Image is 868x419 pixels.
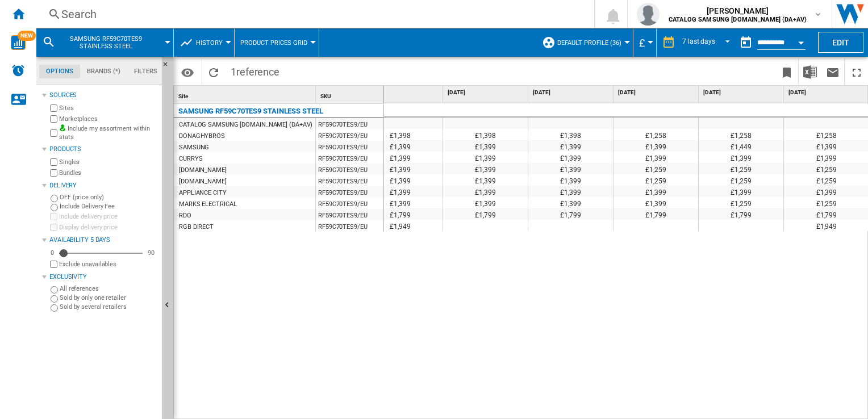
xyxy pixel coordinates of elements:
div: SAMSUNG RF59C70TES9 STAINLESS STEEL [42,28,168,57]
div: RF59C70TES9/EU [316,175,383,186]
button: History [196,28,228,57]
div: Default profile (36) [542,28,627,57]
div: £1,258 [614,129,698,140]
div: £1,399 [358,174,443,186]
div: Availability 5 Days [49,236,157,245]
button: Download in Excel [799,58,821,85]
label: Display delivery price [59,223,157,232]
div: Sort None [176,86,315,103]
div: £1,799 [614,208,698,220]
div: SKU Sort None [318,86,383,103]
input: Display delivery price [50,224,57,231]
input: Display delivery price [50,261,57,268]
div: 0 [48,249,57,257]
div: £1,399 [443,140,528,152]
div: £1,449 [699,140,783,152]
label: Sold by only one retailer [60,294,157,302]
div: £1,399 [358,186,443,197]
div: £1,399 [699,152,783,163]
div: £1,399 [443,197,528,208]
div: [DOMAIN_NAME] [179,165,227,176]
div: RF59C70TES9/EU [316,209,383,220]
span: Default profile (36) [557,39,621,47]
input: Sold by several retailers [51,304,58,312]
div: Exclusivity [49,273,157,282]
input: All references [51,286,58,294]
input: Singles [50,158,57,166]
input: Sold by only one retailer [51,295,58,303]
div: RF59C70TES9/EU [316,186,383,198]
div: RF59C70TES9/EU [316,141,383,152]
input: Bundles [50,169,57,177]
span: [DATE] [618,89,696,97]
div: CATALOG SAMSUNG [DOMAIN_NAME] (DA+AV) [179,119,312,131]
div: Site Sort None [176,86,315,103]
div: £1,259 [699,197,783,208]
button: Maximize [845,58,868,85]
div: RGB DIRECT [179,221,214,233]
md-tab-item: Filters [127,65,164,78]
input: Include my assortment within stats [50,126,57,140]
label: Sites [59,104,157,112]
div: History [180,28,228,57]
b: CATALOG SAMSUNG [DOMAIN_NAME] (DA+AV) [669,16,807,23]
div: £1,258 [699,129,783,140]
label: Marketplaces [59,115,157,123]
label: Singles [59,158,157,166]
div: £1,399 [358,197,443,208]
div: £1,799 [528,208,613,220]
div: £1,398 [528,129,613,140]
span: SKU [320,93,331,99]
img: wise-card.svg [11,35,26,50]
div: £1,399 [528,152,613,163]
div: RF59C70TES9/EU [316,220,383,232]
md-tab-item: Options [39,65,80,78]
div: [DATE] [360,86,443,100]
md-tab-item: Brands (*) [80,65,127,78]
img: mysite-bg-18x18.png [59,124,66,131]
button: Product prices grid [240,28,313,57]
div: £1,259 [699,174,783,186]
div: DONAGHYBROS [179,131,225,142]
div: [DOMAIN_NAME] [179,176,227,187]
div: MARKS ELECTRICAL [179,199,236,210]
div: £1,399 [528,197,613,208]
md-menu: Currency [633,28,657,57]
button: £ [639,28,650,57]
div: Search [61,6,565,22]
button: Hide [162,57,176,77]
div: Sources [49,91,157,100]
label: OFF (price only) [60,193,157,202]
div: £1,259 [614,174,698,186]
img: excel-24x24.png [803,65,817,79]
div: £1,399 [358,163,443,174]
div: RF59C70TES9/EU [316,152,383,164]
span: [DATE] [448,89,525,97]
span: reference [236,66,279,78]
div: £1,399 [528,140,613,152]
div: APPLIANCE CITY [179,187,227,199]
div: [DATE] [531,86,613,100]
div: £1,399 [614,140,698,152]
span: [DATE] [533,89,611,97]
input: Marketplaces [50,115,57,123]
button: Default profile (36) [557,28,627,57]
md-select: REPORTS.WIZARD.STEPS.REPORT.STEPS.REPORT_OPTIONS.PERIOD: 7 last days [681,33,735,52]
div: £1,398 [443,129,528,140]
div: 7 last days [682,37,715,45]
div: Products [49,145,157,154]
div: CURRYS [179,153,202,165]
button: Edit [818,32,863,53]
div: £1,259 [614,163,698,174]
div: SAMSUNG RF59C70TES9 STAINLESS STEEL [178,104,323,118]
input: Include Delivery Fee [51,204,58,211]
div: [DATE] [445,86,528,100]
span: [DATE] [362,89,440,97]
div: £1,399 [443,152,528,163]
img: alerts-logo.svg [11,64,25,77]
div: £1,399 [358,140,443,152]
button: Bookmark this report [775,58,798,85]
div: £1,399 [443,174,528,186]
div: RF59C70TES9/EU [316,129,383,141]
